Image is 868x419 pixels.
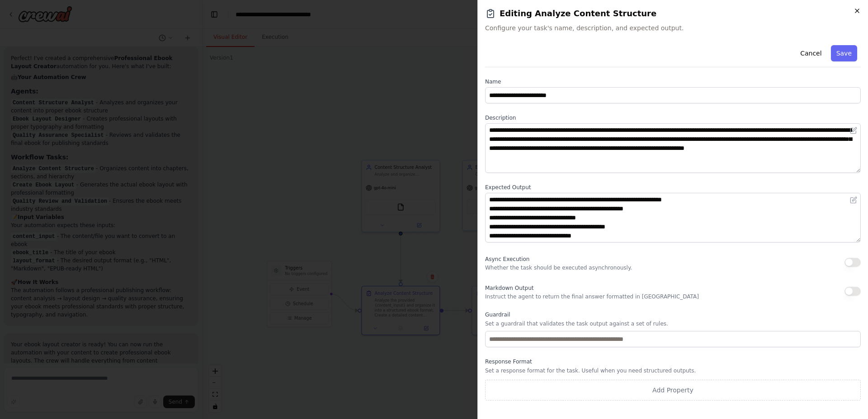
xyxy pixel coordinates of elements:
[795,45,827,61] button: Cancel
[485,285,533,291] span: Markdown Output
[485,78,861,85] label: Name
[848,195,859,205] button: Open in editor
[485,256,529,262] span: Async Execution
[848,125,859,136] button: Open in editor
[485,311,861,318] label: Guardrail
[485,264,632,271] p: Whether the task should be executed asynchronously.
[485,320,861,327] p: Set a guardrail that validates the task output against a set of rules.
[485,380,861,400] button: Add Property
[485,367,861,374] p: Set a response format for the task. Useful when you need structured outputs.
[485,358,861,365] label: Response Format
[831,45,857,61] button: Save
[485,7,861,20] h2: Editing Analyze Content Structure
[485,114,861,121] label: Description
[485,184,861,191] label: Expected Output
[485,293,699,300] p: Instruct the agent to return the final answer formatted in [GEOGRAPHIC_DATA]
[485,23,861,33] span: Configure your task's name, description, and expected output.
